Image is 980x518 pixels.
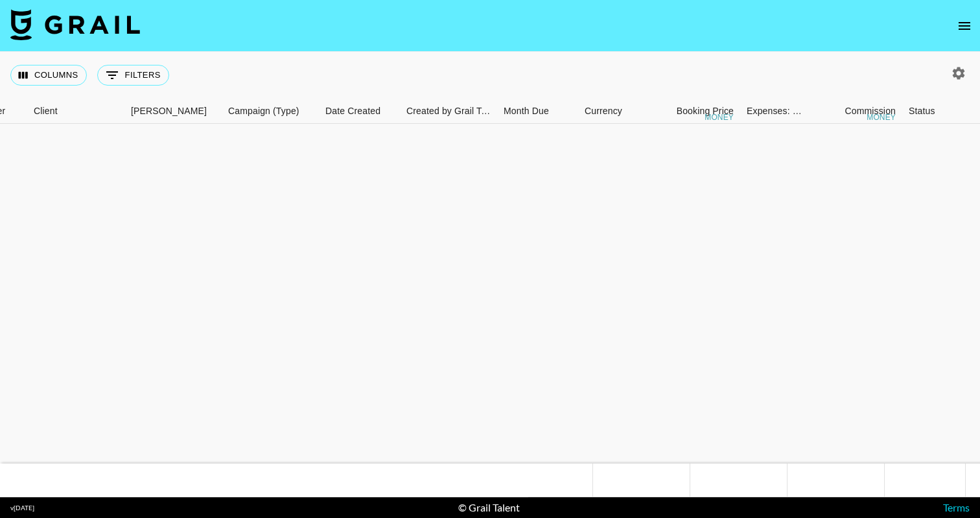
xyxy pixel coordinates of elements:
div: Status [909,99,935,124]
div: Campaign (Type) [228,99,299,124]
div: money [705,113,734,121]
div: Created by Grail Team [406,99,495,124]
div: Booker [124,99,222,124]
div: Booking Price [677,99,734,124]
div: Month Due [497,99,578,124]
a: Terms [943,501,970,513]
div: Expenses: Remove Commission? [740,99,805,124]
img: Grail Talent [10,9,140,40]
div: [PERSON_NAME] [131,99,207,124]
div: Date Created [319,99,400,124]
button: open drawer [951,13,977,39]
div: Campaign (Type) [222,99,319,124]
button: Select columns [10,65,87,86]
div: Date Created [325,99,380,124]
div: Created by Grail Team [400,99,497,124]
div: Commission [845,99,896,124]
div: © Grail Talent [458,501,520,514]
div: Month Due [504,99,549,124]
div: Currency [585,99,622,124]
div: money [867,113,896,121]
div: Client [27,99,124,124]
button: Show filters [97,65,169,86]
div: Currency [578,99,643,124]
div: Expenses: Remove Commission? [747,99,802,124]
div: Client [34,99,58,124]
div: v [DATE] [10,504,34,512]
